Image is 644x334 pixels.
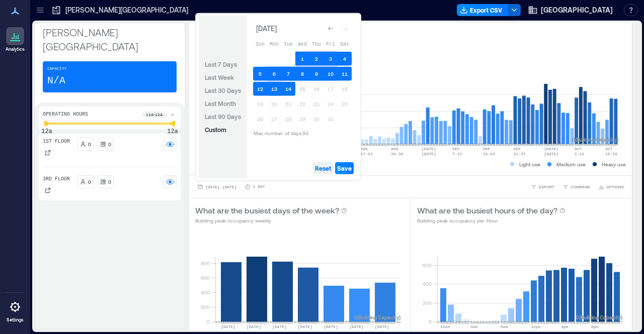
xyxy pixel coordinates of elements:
[295,37,309,51] th: Wednesday
[43,138,70,146] p: 1st Floor
[108,140,111,148] p: 0
[253,97,267,111] button: 19
[267,112,281,126] button: 27
[253,82,267,96] button: 12
[360,147,368,151] text: AUG
[254,130,308,136] span: Max number of days: 93
[43,25,177,53] p: [PERSON_NAME][GEOGRAPHIC_DATA]
[525,2,616,18] button: [GEOGRAPHIC_DATA]
[247,324,261,329] text: [DATE]
[422,262,431,268] tspan: 600
[312,41,321,47] span: Thu
[205,61,237,68] span: Last 7 Days
[267,82,281,96] button: 13
[7,317,24,323] p: Settings
[281,82,295,96] button: 14
[267,67,281,81] button: 6
[309,97,324,111] button: 23
[519,160,540,168] p: Light use
[422,152,436,156] text: [DATE]
[326,41,335,47] span: Fri
[338,22,352,36] button: Go to next month
[281,112,295,126] button: 28
[324,97,338,111] button: 24
[295,82,309,96] button: 15
[309,37,324,51] th: Thursday
[360,152,372,156] text: 17-23
[205,113,241,120] span: Last 90 Days
[544,152,558,156] text: [DATE]
[253,112,267,126] button: 26
[539,184,554,190] span: EXPORT
[452,152,462,156] text: 7-13
[605,152,617,156] text: 12-18
[253,184,265,190] p: 1 Day
[88,178,91,186] p: 0
[417,216,566,225] p: Building peak occupancy per Hour
[205,100,236,107] span: Last Month
[309,112,324,126] button: 30
[470,324,478,329] text: 4am
[3,24,28,55] a: Analytics
[483,152,495,156] text: 14-20
[295,112,309,126] button: 29
[513,147,521,151] text: SEP
[43,175,70,183] p: 3rd Floor
[88,140,91,148] p: 0
[284,41,293,47] span: Tue
[205,87,241,94] span: Last 30 Days
[201,289,210,295] tspan: 400
[483,147,491,151] text: SEP
[43,110,88,119] p: Operating Hours
[309,52,324,66] button: 2
[338,97,352,111] button: 25
[221,324,235,329] text: [DATE]
[253,67,267,81] button: 5
[529,182,556,192] button: EXPORT
[203,84,243,96] button: Last 30 Days
[422,147,436,151] text: [DATE]
[205,185,236,189] span: [DATE] - [DATE]
[203,124,228,136] button: Custom
[340,41,349,47] span: Sat
[391,152,403,156] text: 24-30
[605,147,613,151] text: OCT
[391,147,398,151] text: AUG
[47,66,66,72] p: Capacity
[457,4,508,16] button: Export CSV
[501,324,508,329] text: 8am
[195,204,339,216] p: What are the busiest days of the week?
[203,97,238,109] button: Last Month
[428,318,431,324] tspan: 0
[253,23,279,35] div: [DATE]
[65,5,188,15] p: [PERSON_NAME][GEOGRAPHIC_DATA]
[335,162,354,174] button: Save
[6,46,25,52] p: Analytics
[349,324,364,329] text: [DATE]
[375,324,389,329] text: [DATE]
[556,160,586,168] p: Medium use
[324,82,338,96] button: 17
[324,22,338,36] button: Go to previous month
[541,5,613,15] span: [GEOGRAPHIC_DATA]
[560,182,592,192] button: COMPARE
[295,52,309,66] button: 1
[298,41,307,47] span: Wed
[272,324,287,329] text: [DATE]
[315,164,331,172] span: Reset
[591,324,599,329] text: 8pm
[417,204,557,216] p: What are the busiest hours of the day?
[201,260,210,266] tspan: 800
[596,182,626,192] button: OPTIONS
[338,82,352,96] button: 18
[440,324,450,329] text: 12am
[207,318,210,324] tspan: 0
[561,324,569,329] text: 4pm
[575,152,584,156] text: 5-11
[270,41,279,47] span: Mon
[201,275,210,281] tspan: 600
[281,97,295,111] button: 21
[309,82,324,96] button: 16
[422,300,431,306] tspan: 200
[309,67,324,81] button: 9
